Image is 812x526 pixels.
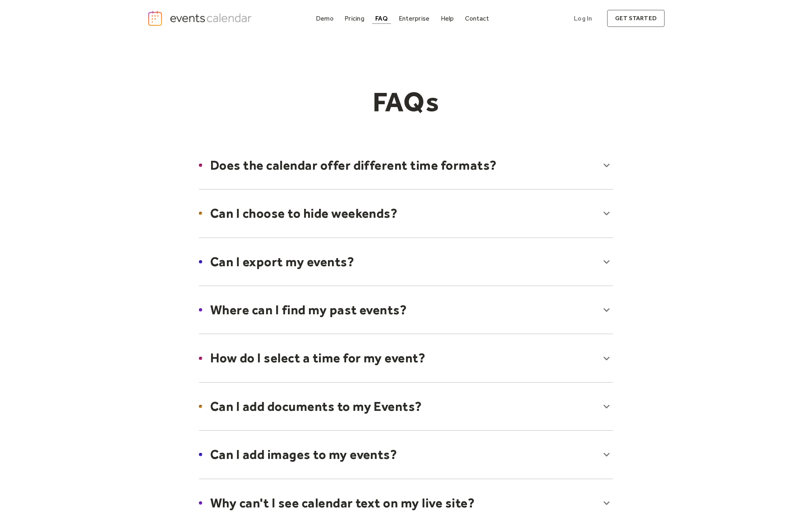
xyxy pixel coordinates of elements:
[395,13,433,24] a: Enterprise
[462,13,493,24] a: Contact
[399,16,429,21] div: Enterprise
[147,10,254,27] a: home
[441,16,454,21] div: Help
[372,13,391,24] a: FAQ
[251,85,561,118] h1: FAQs
[438,13,457,24] a: Help
[566,10,600,27] a: Log In
[313,13,337,24] a: Demo
[465,16,489,21] div: Contact
[341,13,368,24] a: Pricing
[375,16,388,21] div: FAQ
[316,16,334,21] div: Demo
[345,16,364,21] div: Pricing
[607,10,665,27] a: get started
